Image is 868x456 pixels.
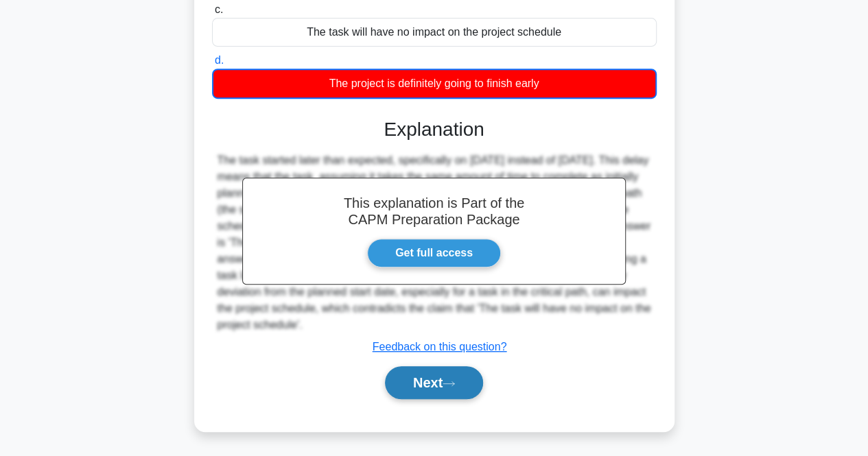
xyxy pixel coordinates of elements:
span: d. [215,54,224,66]
button: Next [385,366,483,399]
a: Get full access [367,239,501,267]
div: The task started later than expected, specifically on [DATE] instead of [DATE]. This delay means ... [218,152,651,333]
span: c. [215,3,223,15]
a: Feedback on this question? [373,341,507,352]
h3: Explanation [220,118,648,141]
div: The project is definitely going to finish early [212,69,657,99]
div: The task will have no impact on the project schedule [212,18,657,47]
